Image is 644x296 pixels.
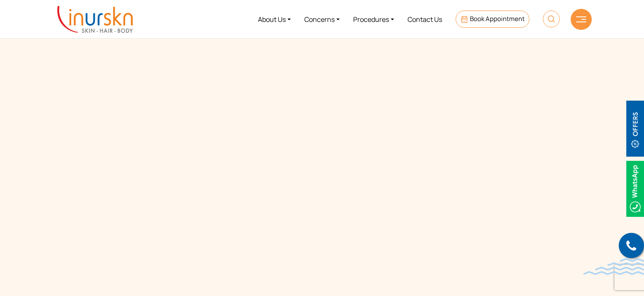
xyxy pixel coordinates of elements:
[346,3,401,35] a: Procedures
[57,6,133,33] img: inurskn-logo
[583,258,644,275] img: bluewave
[626,101,644,157] img: offerBt
[626,183,644,192] a: Whatsappicon
[576,16,586,22] img: hamLine.svg
[401,3,449,35] a: Contact Us
[251,3,298,35] a: About Us
[470,14,525,23] span: Book Appointment
[298,3,346,35] a: Concerns
[456,11,529,28] a: Book Appointment
[626,161,644,217] img: Whatsappicon
[543,11,560,27] img: HeaderSearch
